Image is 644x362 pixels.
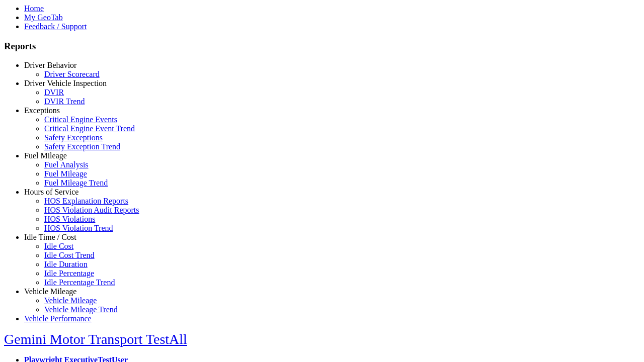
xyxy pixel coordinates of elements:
a: Idle Percentage Trend [44,278,115,287]
a: Vehicle Mileage [24,287,76,296]
a: Safety Exception Trend [44,142,120,151]
a: Driver Behavior [24,61,76,69]
a: Idle Time / Cost [24,233,76,241]
a: Idle Cost [44,242,73,250]
a: Fuel Analysis [44,160,89,169]
h3: Reports [4,41,640,52]
a: DVIR [44,88,64,97]
a: Fuel Mileage [24,151,67,160]
a: Safety Exceptions [44,133,103,142]
a: Exceptions [24,106,60,115]
a: Driver Vehicle Inspection [24,79,107,87]
a: Hours of Service [24,188,78,196]
a: My GeoTab [24,13,63,22]
a: Driver Scorecard [44,70,100,78]
a: Feedback / Support [24,22,87,31]
a: Vehicle Performance [24,314,92,323]
a: HOS Violations [44,215,95,223]
a: HOS Violation Trend [44,224,113,232]
a: Vehicle Mileage [44,296,97,305]
a: Fuel Mileage [44,169,87,178]
a: HOS Explanation Reports [44,197,128,205]
a: Critical Engine Event Trend [44,124,135,133]
a: Fuel Mileage Trend [44,178,108,187]
a: Idle Cost Trend [44,251,95,259]
a: Idle Duration [44,260,88,268]
a: Critical Engine Events [44,115,117,124]
a: Home [24,4,44,13]
a: Gemini Motor Transport TestAll [4,331,187,347]
a: Vehicle Mileage Trend [44,305,118,314]
a: HOS Violation Audit Reports [44,206,139,214]
a: Idle Percentage [44,269,94,278]
a: DVIR Trend [44,97,85,106]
